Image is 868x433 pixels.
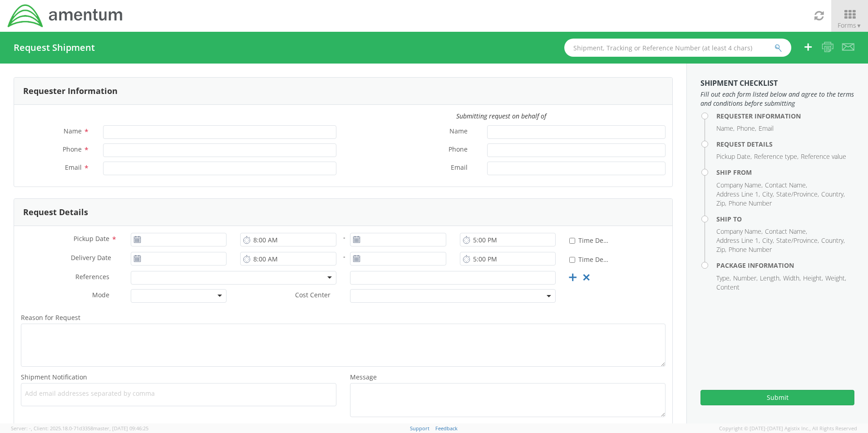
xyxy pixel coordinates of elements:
[700,90,854,108] span: Fill out each form listed below and agree to the terms and conditions before submitting
[65,163,82,172] span: Email
[783,274,801,283] li: Width
[716,236,760,245] li: Address Line 1
[759,124,774,133] li: Email
[75,272,109,281] span: References
[34,425,148,432] span: Client: 2025.18.0-71d3358
[564,39,791,57] input: Shipment, Tracking or Reference Number (at least 4 chars)
[716,199,726,208] li: Zip
[21,313,80,322] span: Reason for Request
[449,127,468,137] span: Name
[762,236,774,245] li: City
[7,3,124,29] img: dyn-intl-logo-049831509241104b2a82.png
[716,283,740,292] li: Content
[31,425,32,432] span: ,
[803,274,823,283] li: Height
[719,425,857,432] span: Copyright © [DATE]-[DATE] Agistix Inc., All Rights Reserved
[456,112,546,120] i: Submitting request on behalf of
[64,127,82,135] span: Name
[754,152,799,161] li: Reference type
[825,274,846,283] li: Weight
[700,390,854,405] button: Submit
[92,290,109,299] span: Mode
[435,425,458,432] a: Feedback
[569,235,611,245] label: Time Definite
[716,124,735,133] li: Name
[729,245,772,254] li: Phone Number
[856,22,862,30] span: ▼
[93,425,148,432] span: master, [DATE] 09:46:25
[801,152,846,161] li: Reference value
[716,262,854,269] h4: Package Information
[716,245,726,254] li: Zip
[21,373,87,381] span: Shipment Notification
[71,253,111,264] span: Delivery Date
[716,141,854,148] h4: Request Details
[821,190,845,199] li: Country
[765,227,807,236] li: Contact Name
[11,425,32,432] span: Server: -
[716,190,760,199] li: Address Line 1
[700,79,854,88] h3: Shipment Checklist
[23,87,118,96] h3: Requester Information
[838,21,862,30] span: Forms
[569,238,575,244] input: Time Definite
[762,190,774,199] li: City
[63,145,82,153] span: Phone
[716,227,763,236] li: Company Name
[451,163,468,173] span: Email
[821,236,845,245] li: Country
[716,169,854,176] h4: Ship From
[716,274,731,283] li: Type
[737,124,756,133] li: Phone
[716,181,763,190] li: Company Name
[449,145,468,155] span: Phone
[350,373,377,381] span: Message
[765,181,807,190] li: Contact Name
[25,389,332,398] span: Add email addresses separated by comma
[23,208,88,217] h3: Request Details
[716,216,854,222] h4: Ship To
[295,290,330,301] span: Cost Center
[729,199,772,208] li: Phone Number
[716,113,854,119] h4: Requester Information
[776,190,819,199] li: State/Province
[760,274,781,283] li: Length
[776,236,819,245] li: State/Province
[14,43,95,53] h4: Request Shipment
[716,152,752,161] li: Pickup Date
[569,254,611,264] label: Time Definite
[74,234,109,243] span: Pickup Date
[410,425,429,432] a: Support
[733,274,758,283] li: Number
[569,257,575,263] input: Time Definite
